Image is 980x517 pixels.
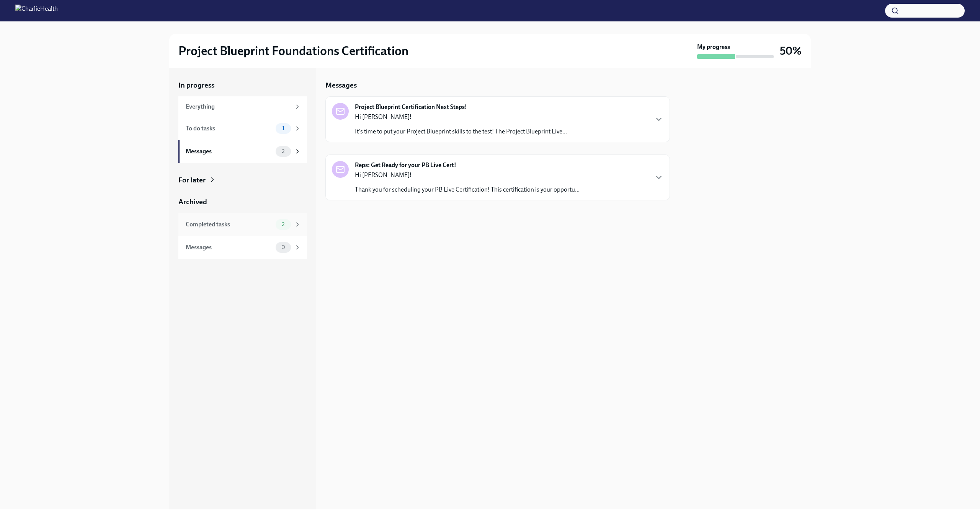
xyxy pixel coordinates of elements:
[355,171,580,179] p: Hi [PERSON_NAME]!
[780,44,802,58] h3: 50%
[178,197,307,207] a: Archived
[325,80,357,90] h5: Messages
[355,161,456,169] strong: Reps: Get Ready for your PB Live Cert!
[186,102,291,111] div: Everything
[186,243,273,252] div: Messages
[178,236,307,259] a: Messages0
[178,117,307,140] a: To do tasks1
[186,147,273,156] div: Messages
[278,125,289,131] span: 1
[186,124,273,133] div: To do tasks
[178,175,206,185] div: For later
[277,221,289,227] span: 2
[15,5,58,17] img: CharlieHealth
[277,244,290,250] span: 0
[186,220,273,229] div: Completed tasks
[355,185,580,194] p: Thank you for scheduling your PB Live Certification! This certification is your opportu...
[277,148,289,154] span: 2
[178,213,307,236] a: Completed tasks2
[178,175,307,185] a: For later
[355,113,567,121] p: Hi [PERSON_NAME]!
[178,80,307,90] a: In progress
[178,140,307,163] a: Messages2
[697,43,730,51] strong: My progress
[355,127,567,136] p: It's time to put your Project Blueprint skills to the test! The Project Blueprint Live...
[355,103,467,111] strong: Project Blueprint Certification Next Steps!
[178,96,307,117] a: Everything
[178,43,408,59] h2: Project Blueprint Foundations Certification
